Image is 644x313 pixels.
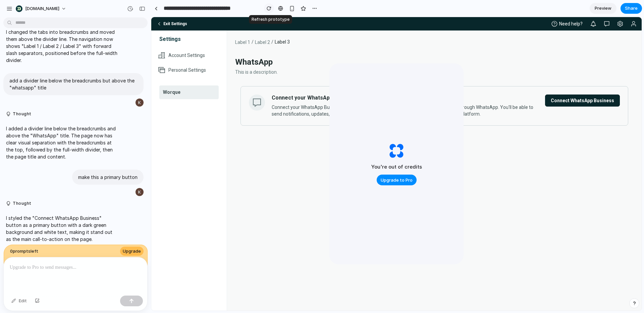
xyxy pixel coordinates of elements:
button: Upgrade to Pro [377,175,417,185]
div: Refresh prototype [249,15,292,24]
span: Upgrade to Pro [381,177,413,184]
h3: Connect your WhatsApp Business Account [120,77,387,84]
span: Connect WhatsApp Business [399,80,463,87]
h3: Worque [12,72,29,79]
h2: Settings [3,13,73,31]
h2: You're out of credits [371,163,422,171]
button: Need help? [397,1,434,12]
p: This is a description. [84,52,558,58]
button: Connect WhatsApp Business [394,77,469,89]
p: I changed the tabs into breadcrumbs and moved them above the divider line. The navigation now sho... [6,28,118,64]
button: Upgrade [120,247,144,256]
h1: WhatsApp [84,41,558,49]
button: Share [621,3,642,14]
p: add a divider line below the breadcrumbs but above the "whatsapp" title [9,77,138,91]
span: Exit Settings [5,4,36,9]
div: Account Settings [17,35,54,42]
span: Label 3 [123,21,139,28]
span: 0 prompt s left [10,248,38,255]
p: I added a divider line below the breadcrumbs and above the "WhatsApp" title. The page now has cle... [6,125,118,160]
span: Upgrade [123,248,141,255]
a: Preview [590,3,616,14]
p: Connect your WhatsApp Business account to send messages to your customers directly through WhatsA... [120,87,387,100]
span: Preview [595,5,611,12]
div: Personal Settings [17,50,55,56]
span: [DOMAIN_NAME] [25,5,59,12]
button: [DOMAIN_NAME] [13,3,70,14]
span: / [120,21,122,28]
button: Label 2 [104,22,119,28]
p: make this a primary button [78,174,138,181]
span: / [100,21,102,28]
span: Need help? [408,1,431,12]
button: Label 1 [84,22,99,28]
span: Share [625,5,638,12]
p: I styled the "Connect WhatsApp Business" button as a primary button with a dark green background ... [6,214,118,243]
